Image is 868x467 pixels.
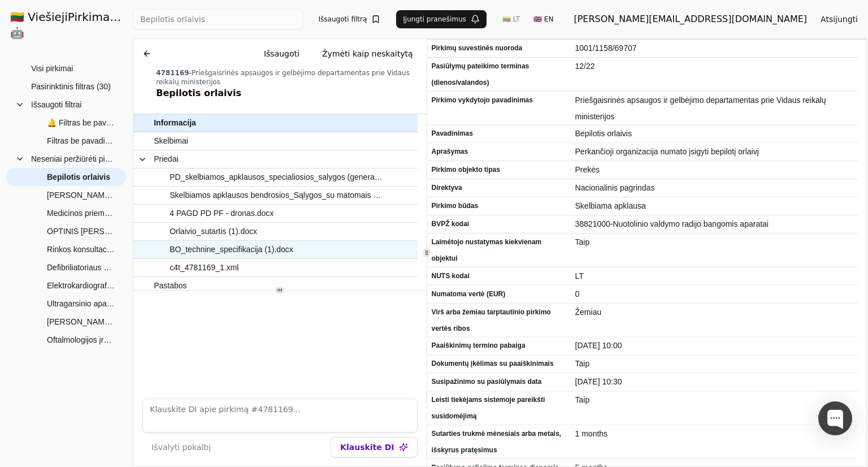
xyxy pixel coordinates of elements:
[331,437,417,457] button: Klauskite DI
[432,216,566,232] span: BVPŽ kodai
[432,426,566,459] span: Sutarties trukmė mėnesiais arba metais, išskyrus pratęsimus
[312,10,388,28] button: Išsaugoti filtrą
[432,180,566,196] span: Direktyva
[575,286,854,302] span: 0
[47,313,115,330] span: [PERSON_NAME] konsultacija dėl ultragarsinio aparato daviklio pirkimo
[432,304,566,337] span: Virš arba žemiau tarptautinio pirkimo vertės ribos
[156,69,410,86] span: Priešgaisrinės apsaugos ir gelbėjimo departamentas prie Vidaus reikalų ministerijos
[432,286,566,302] span: Numatoma vertė (EUR)
[47,259,115,276] span: Defibriliatoriaus pirkimas
[574,12,807,26] div: [PERSON_NAME][EMAIL_ADDRESS][DOMAIN_NAME]
[47,168,110,185] span: Bepilotis orlaivis
[527,10,560,28] button: 🇬🇧 EN
[31,150,115,167] span: Neseniai peržiūrėti pirkimai
[170,169,384,185] span: PD_skelbiamos_apklausos_specialiosios_salygos (generatoriai).docx
[575,392,854,408] span: Taip
[31,60,73,77] span: Visi pirkimai
[432,40,566,57] span: Pirkimų suvestinės nuoroda
[575,144,854,160] span: Perkančioji organizacija numato įsigyti bepilotį orlaivį
[154,278,186,294] span: Pastabos
[396,10,487,28] button: Įjungti pranešimus
[133,9,302,29] input: Greita paieška...
[432,144,566,160] span: Aprašymas
[432,356,566,372] span: Dokumentų įkėlimas su paaiškinimais
[47,132,115,149] span: Filtras be pavadinimo
[170,260,238,276] span: c4t_4781169_1.xml
[47,295,115,312] span: Ultragarsinio aparto daviklio pirkimas, supaprastintas pirkimas
[113,10,131,24] strong: .AI
[154,151,179,167] span: Priedai
[432,392,566,425] span: Leisti tiekėjams sistemoje pareikšti susidomėjimą
[432,234,566,267] span: Laimėtojo nustatymas kiekvienam objektui
[575,426,854,442] span: 1 months
[47,223,115,240] span: OPTINIS [PERSON_NAME] (Atviras konkursas)
[432,126,566,142] span: Pavadinimas
[432,374,566,390] span: Susipažinimo su pasiūlymais data
[313,44,422,64] button: Žymėti kaip neskaitytą
[575,162,854,178] span: Prekės
[170,223,257,240] span: Orlaivio_sutartis (1).docx
[47,205,115,222] span: Medicinos priemonės (Skelbiama apklausa)
[170,241,293,258] span: BO_technine_specifikacija (1).docx
[154,115,196,131] span: Informacija
[432,268,566,284] span: NUTS kodai
[575,92,854,125] span: Priešgaisrinės apsaugos ir gelbėjimo departamentas prie Vidaus reikalų ministerijos
[154,133,188,149] span: Skelbimai
[432,162,566,178] span: Pirkimo objekto tipas
[575,126,854,142] span: Bepilotis orlaivis
[432,92,566,109] span: Pirkimo vykdytojo pavadinimas
[47,241,115,258] span: Rinkos konsultacija dėl Fizioterapijos ir medicinos įrangos
[156,69,189,77] span: 4781169
[575,374,854,390] span: [DATE] 10:30
[47,331,115,348] span: Oftalmologijos įranga (Fakoemulsifikatorius, Retinografas, Tonometras)
[575,40,854,57] span: 1001/1158/69707
[170,205,274,222] span: 4 PAGD PD PF - dronas.docx
[156,68,422,87] div: -
[432,58,566,91] span: Pasiūlymų pateikimo terminas (dienos/valandos)
[156,87,422,100] div: Bepilotis orlaivis
[575,58,854,75] span: 12/22
[575,198,854,214] span: Skelbiama apklausa
[432,198,566,214] span: Pirkimo būdas
[31,96,81,113] span: Išsaugoti filtrai
[575,234,854,250] span: Taip
[170,187,384,204] span: Skelbiamos apklausos bendrosios_Sąlygos_su matomais pakeitimais (1).docx
[47,277,115,294] span: Elektrokardiografas (skelbiama apklausa)
[575,356,854,372] span: Taip
[47,114,115,131] span: 🔔 Filtras be pavadinimo
[255,44,309,64] button: Išsaugoti
[575,268,854,284] span: LT
[47,187,115,204] span: [PERSON_NAME] konsultacija dėl medicininės įrangos (fundus kameros)
[575,180,854,196] span: Nacionalinis pagrindas
[31,78,111,95] span: Pasirinktinis filtras (30)
[575,338,854,354] span: [DATE] 10:00
[575,304,854,321] span: Žemiau
[811,9,867,29] button: Atsijungti
[575,216,854,232] span: 38821000-Nuotolinio valdymo radijo bangomis aparatai
[432,338,566,354] span: Paaiškinimų termino pabaiga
